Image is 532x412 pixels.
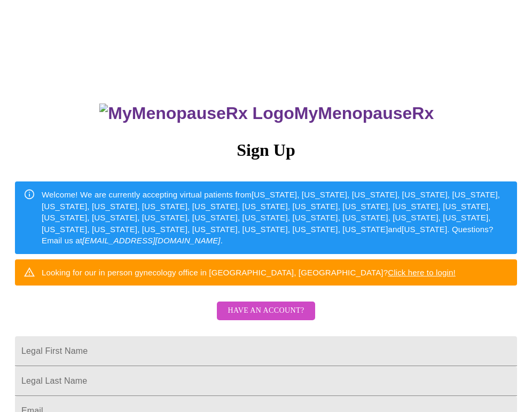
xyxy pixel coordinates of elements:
[99,104,294,123] img: MyMenopauseRx Logo
[17,104,518,123] h3: MyMenopauseRx
[217,302,315,320] button: Have an account?
[15,140,517,160] h3: Sign Up
[214,313,317,322] a: Have an account?
[388,268,456,277] a: Click here to login!
[82,236,221,245] em: [EMAIL_ADDRESS][DOMAIN_NAME]
[42,263,456,282] div: Looking for our in person gynecology office in [GEOGRAPHIC_DATA], [GEOGRAPHIC_DATA]?
[42,185,508,250] div: Welcome! We are currently accepting virtual patients from [US_STATE], [US_STATE], [US_STATE], [US...
[228,304,304,318] span: Have an account?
